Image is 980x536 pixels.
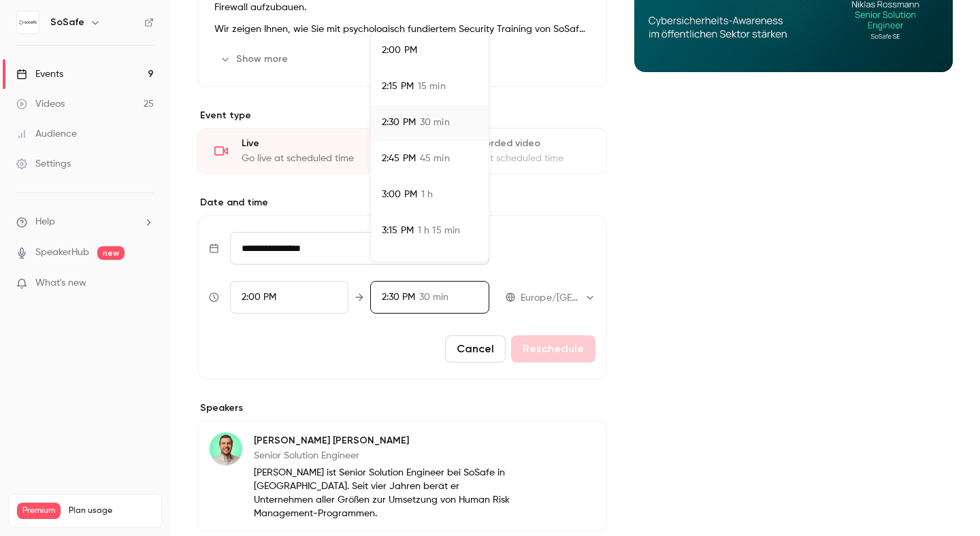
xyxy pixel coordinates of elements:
[418,80,446,94] span: 15 min
[382,116,416,130] span: 2:30 PM
[382,44,417,58] span: 2:00 PM
[382,224,414,238] span: 3:15 PM
[421,188,433,202] span: 1 h
[420,152,450,166] span: 45 min
[382,152,416,166] span: 2:45 PM
[382,188,417,202] span: 3:00 PM
[420,116,450,130] span: 30 min
[418,224,460,238] span: 1 h 15 min
[382,260,416,274] span: 3:30 PM
[382,80,414,94] span: 2:15 PM
[420,260,464,274] span: 1 h 30 min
